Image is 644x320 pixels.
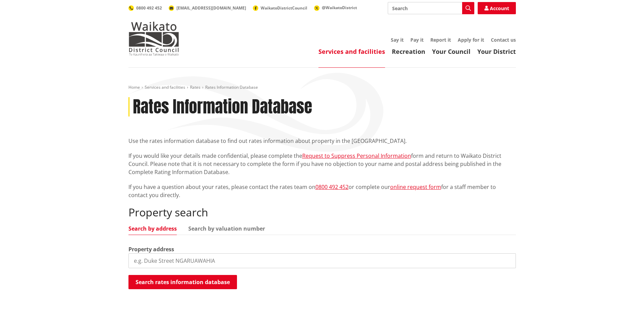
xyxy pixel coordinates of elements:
a: Say it [391,37,404,43]
img: Waikato District Council - Te Kaunihera aa Takiwaa o Waikato [128,22,179,56]
a: Search by address [128,226,177,231]
span: @WaikatoDistrict [322,5,357,10]
a: Search by valuation number [188,226,265,231]
span: [EMAIL_ADDRESS][DOMAIN_NAME] [176,5,246,11]
span: Rates Information Database [205,84,258,90]
a: Home [128,84,140,90]
p: If you would like your details made confidential, please complete the form and return to Waikato ... [128,152,516,176]
button: Search rates information database [128,275,237,289]
nav: breadcrumb [128,85,516,90]
a: WaikatoDistrictCouncil [253,5,307,11]
label: Property address [128,245,174,253]
a: online request form [390,183,441,191]
a: [EMAIL_ADDRESS][DOMAIN_NAME] [169,5,246,11]
a: Pay it [410,37,424,43]
a: Request to Suppress Personal Information [302,152,411,159]
a: Your Council [432,47,471,56]
h1: Rates Information Database [133,97,312,117]
span: 0800 492 452 [136,5,162,11]
a: Report it [430,37,451,43]
a: Recreation [392,47,425,56]
a: Rates [190,84,200,90]
a: 0800 492 452 [315,183,349,191]
input: e.g. Duke Street NGARUAWAHIA [128,253,516,268]
a: 0800 492 452 [128,5,162,11]
a: Services and facilities [145,84,185,90]
a: Account [478,2,516,14]
span: WaikatoDistrictCouncil [261,5,307,11]
a: @WaikatoDistrict [314,5,357,10]
a: Contact us [491,37,516,43]
a: Apply for it [458,37,484,43]
p: Use the rates information database to find out rates information about property in the [GEOGRAPHI... [128,137,516,145]
a: Services and facilities [318,47,385,56]
a: Your District [477,47,516,56]
input: Search input [388,2,474,14]
h2: Property search [128,206,516,219]
p: If you have a question about your rates, please contact the rates team on or complete our for a s... [128,183,516,199]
